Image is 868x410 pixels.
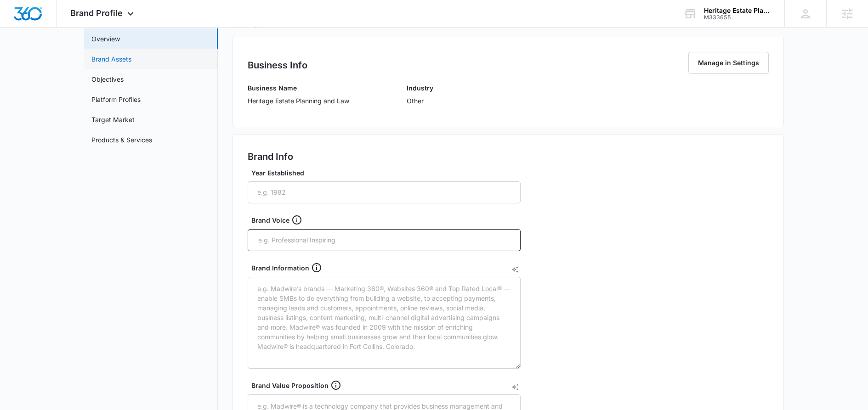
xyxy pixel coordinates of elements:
h2: Brand Info [248,150,293,163]
p: Other [407,96,433,106]
div: account name [704,7,771,14]
p: Heritage Estate Planning and Law [248,96,349,106]
a: Target Market [91,115,135,124]
input: e.g. Professional Inspiring [257,233,513,247]
div: account id [704,14,771,21]
div: Brand Voice [251,214,524,225]
input: e.g. 1982 [248,181,521,203]
div: Brand Information [251,262,524,273]
span: Brand Profile [70,8,123,18]
button: AI Text Generator [511,266,519,273]
a: Overview [91,34,120,44]
h3: Business Name [248,83,349,93]
div: Brand Value Proposition [251,380,524,391]
a: Products & Services [91,135,152,145]
a: Brand Assets [91,54,131,64]
button: AI Text Generator [511,383,519,391]
label: Year Established [251,168,524,178]
a: Platform Profiles [91,95,141,104]
button: Manage in Settings [688,52,769,74]
h3: Industry [407,83,433,93]
a: Objectives [91,74,124,84]
h2: Business Info [248,58,307,72]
